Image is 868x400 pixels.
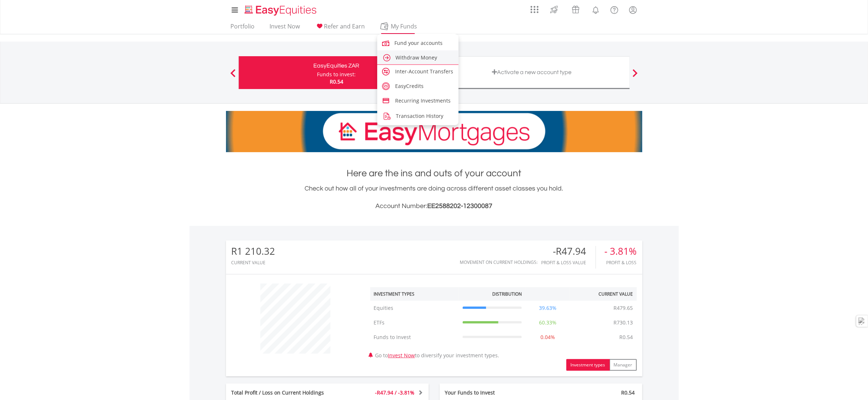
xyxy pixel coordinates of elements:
[370,287,459,301] th: Investment Types
[243,4,320,16] img: EasyEquities_Logo.png
[377,65,459,77] a: account-transfer.svg Inter-Account Transfers
[365,280,642,371] div: Go to to diversify your investment types.
[395,82,424,89] span: EasyCredits
[232,246,275,257] div: R1 210.32
[370,330,459,345] td: Funds to Invest
[605,246,637,257] div: - 3.81%
[382,97,390,105] img: credit-card.svg
[570,4,582,15] img: vouchers-v2.svg
[377,80,459,91] a: easy-credits.svg EasyCredits
[381,38,391,48] img: fund.svg
[382,111,392,121] img: transaction-history.png
[317,71,356,78] div: Funds to invest:
[395,39,443,46] span: Fund your accounts
[232,260,275,265] div: CURRENT VALUE
[370,315,459,330] td: ETFs
[380,22,428,31] span: My Funds
[542,260,596,265] div: Profit & Loss Value
[610,301,637,315] td: R479.65
[610,315,637,330] td: R730.13
[526,2,543,14] a: AppsGrid
[375,389,415,396] span: -R47.94 / -3.81%
[226,201,642,211] h3: Account Number:
[382,68,390,76] img: account-transfer.svg
[605,2,624,16] a: FAQ's and Support
[228,23,258,34] a: Portfolio
[226,389,344,396] div: Total Profit / Loss on Current Holdings
[243,61,430,71] div: EasyEquities ZAR
[439,67,625,77] div: Activate a new account type
[525,301,570,315] td: 39.63%
[377,94,459,106] a: credit-card.svg Recurring Investments
[395,68,453,75] span: Inter-Account Transfers
[565,2,586,15] a: Vouchers
[525,315,570,330] td: 60.33%
[566,359,610,371] button: Investment types
[388,352,415,359] a: Invest Now
[324,22,365,30] span: Refer and Earn
[382,53,392,63] img: caret-right.svg
[312,23,368,34] a: Refer and Earn
[226,167,642,180] h1: Here are the ins and outs of your account
[542,246,596,257] div: -R47.94
[624,2,642,18] a: My Profile
[616,330,637,345] td: R0.54
[395,97,451,104] span: Recurring Investments
[396,54,437,61] span: Withdraw Money
[377,109,459,122] a: transaction-history.png Transaction History
[267,23,303,34] a: Invest Now
[605,260,637,265] div: Profit & Loss
[440,389,541,396] div: Your Funds to Invest
[226,184,642,211] div: Check out how all of your investments are doing across different asset classes you hold.
[525,330,570,345] td: 0.04%
[377,50,459,64] a: caret-right.svg Withdraw Money
[242,2,320,16] a: Home page
[531,5,539,14] img: grid-menu-icon.svg
[548,4,560,15] img: thrive-v2.svg
[622,389,635,396] span: R0.54
[396,112,443,119] span: Transaction History
[382,82,390,90] img: easy-credits.svg
[377,36,459,49] a: fund.svg Fund your accounts
[609,359,637,371] button: Manager
[492,291,522,297] div: Distribution
[460,260,538,265] div: Movement on Current Holdings:
[586,2,605,16] a: Notifications
[428,203,493,209] span: EE2588202-12300087
[330,78,343,85] span: R0.54
[370,301,459,315] td: Equities
[226,111,642,152] img: EasyMortage Promotion Banner
[570,287,637,301] th: Current Value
